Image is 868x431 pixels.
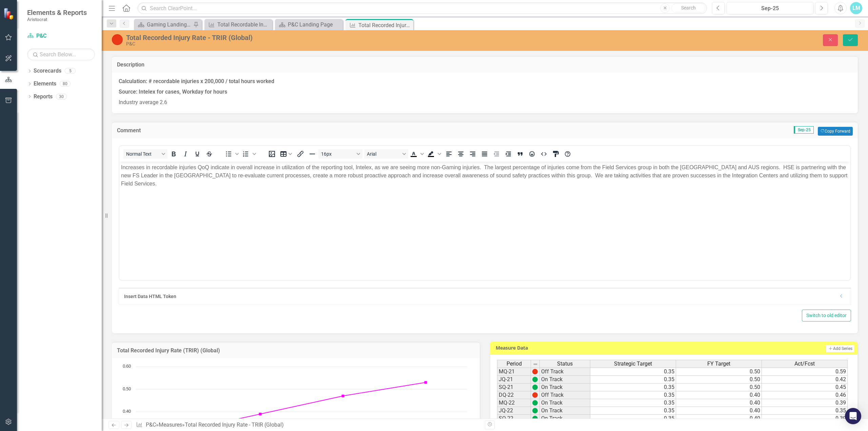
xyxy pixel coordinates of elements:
[762,376,848,384] td: 0.42
[794,361,815,367] span: Act/Fcst
[119,97,851,106] p: Industry average 2.6
[479,149,490,159] button: Justify
[540,391,590,399] td: Off Track
[364,149,408,159] button: Font Arial
[590,384,676,391] td: 0.35
[126,34,535,41] div: Total Recorded Injury Rate - TRIR (Global)
[676,384,762,391] td: 0.50
[223,149,240,159] div: Bullet list
[60,81,71,87] div: 80
[532,377,538,382] img: UIytQAAABt0RVh0U29mdHdhcmUAQVBORyBBc3NlbWJsZXIgMy4wXkUsHAAAAABJRU5ErkJggg==
[321,151,354,157] span: 16px
[590,399,676,407] td: 0.35
[590,376,676,384] td: 0.35
[614,361,652,367] span: Strategic Target
[826,345,854,352] button: Add Series
[136,20,192,29] a: Gaming Landing Page
[497,376,531,384] td: JQ-21
[532,416,538,421] img: UIytQAAABt0RVh0U29mdHdhcmUAQVBORyBBc3NlbWJsZXIgMy4wXkUsHAAAAABJRU5ErkJggg==
[497,415,531,423] td: SQ-22
[147,20,192,29] div: Gaming Landing Page
[590,407,676,415] td: 0.35
[538,149,550,159] button: HTML Editor
[497,407,531,415] td: JQ-22
[367,151,400,157] span: Arial
[467,149,478,159] button: Align right
[532,400,538,406] img: UIytQAAABt0RVh0U29mdHdhcmUAQVBORyBBc3NlbWJsZXIgMy4wXkUsHAAAAABJRU5ErkJggg==
[762,391,848,399] td: 0.46
[671,3,705,13] button: Search
[426,149,443,159] div: Background color Black
[532,385,538,390] img: UIytQAAABt0RVh0U29mdHdhcmUAQVBORyBBc3NlbWJsZXIgMy4wXkUsHAAAAABJRU5ErkJggg==
[342,395,344,397] path: JQ-25, 0.47. Act/Fcst.
[266,149,278,159] button: Insert image
[117,128,328,134] h3: Comment
[27,32,95,40] a: P&C
[497,368,531,376] td: MQ-21
[540,368,590,376] td: Off Track
[3,7,15,19] img: ClearPoint Strategy
[65,68,76,74] div: 5
[34,67,61,75] a: Scorecards
[443,149,455,159] button: Align left
[707,361,730,367] span: FY Target
[56,94,67,99] div: 30
[277,20,341,29] a: P&C Landing Page
[496,345,686,350] h3: Measure Data
[540,399,590,407] td: On Track
[497,399,531,407] td: MQ-22
[425,381,427,384] path: SQ-25, 0.53. Act/Fcst.
[119,78,274,84] strong: Calculation: # recordable injuries x 200,000 / total hours worked
[203,149,215,159] button: Strikethrough
[540,384,590,391] td: On Track
[358,21,412,30] div: Total Recorded Injury Rate - TRIR (Global)
[540,376,590,384] td: On Track
[762,368,848,376] td: 0.59
[119,162,850,280] iframe: Rich Text Area
[409,149,426,159] div: Text color Black
[540,415,590,423] td: On Track
[180,149,191,159] button: Italic
[288,20,341,29] div: P&C Landing Page
[727,2,813,14] button: Sep-25
[123,363,131,369] text: 0.60
[562,149,573,159] button: Help
[729,4,811,13] div: Sep-25
[550,149,561,159] button: CSS Editor
[241,149,258,159] div: Numbered list
[27,17,87,22] small: Aristocrat
[27,8,87,17] span: Elements & Reports
[590,415,676,423] td: 0.35
[802,310,851,321] button: Switch to old editor
[526,149,538,159] button: Emojis
[117,348,475,354] h3: Total Recorded Injury Rate (TRIR) (Global)
[845,408,861,424] div: Open Intercom Messenger
[455,149,467,159] button: Align center
[206,20,271,29] a: Total Recordable Incident Rate (TRIR) - Gaming
[497,391,531,399] td: DQ-22
[318,149,362,159] button: Font size 16px
[278,149,294,159] button: Table
[119,89,227,95] strong: Source: Intelex for cases, Workday for hours
[532,369,538,374] img: Ft89tzOffuf3t9w4O5XSOn+DzgEp2gbXdAmAAAAAElFTkSuQmCC
[123,386,131,392] text: 0.50
[540,407,590,415] td: On Track
[762,407,848,415] td: 0.35
[533,361,538,367] img: 8DAGhfEEPCf229AAAAAElFTkSuQmCC
[762,399,848,407] td: 0.39
[124,293,835,300] div: Insert Data HTML Token
[34,93,53,101] a: Reports
[590,368,676,376] td: 0.35
[681,5,696,11] span: Search
[117,62,853,68] h3: Description
[676,391,762,399] td: 0.40
[676,407,762,415] td: 0.40
[27,48,95,60] input: Search Below...
[259,413,262,415] path: MQ-25, 0.39. Act/Fcst.
[126,151,159,157] span: Normal Text
[491,149,502,159] button: Decrease indent
[676,368,762,376] td: 0.50
[532,392,538,398] img: Ft89tzOffuf3t9w4O5XSOn+DzgEp2gbXdAmAAAAAElFTkSuQmCC
[34,80,56,88] a: Elements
